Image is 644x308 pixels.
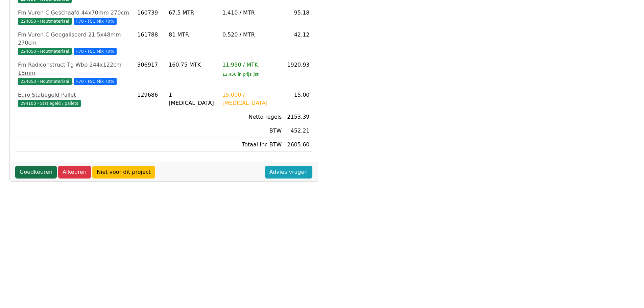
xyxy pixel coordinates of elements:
[284,28,312,58] td: 42.12
[284,58,312,88] td: 1920.93
[135,28,166,58] td: 161788
[18,31,132,55] a: Fm Vuren C Geegaliseerd 21,5x48mm 270cm224050 - Houtmateriaal F70 - FSC Mix 70%
[220,124,285,138] td: BTW
[74,78,117,85] span: F70 - FSC Mix 70%
[284,138,312,152] td: 2605.60
[18,91,132,99] div: Euro Statiegeld Pallet
[15,166,57,179] a: Goedkeuren
[284,124,312,138] td: 452.21
[222,61,282,69] div: 11.950 / MTK
[74,48,117,55] span: F70 - FSC Mix 70%
[222,9,282,17] div: 1.410 / MTR
[135,58,166,88] td: 306917
[169,61,217,69] div: 160.75 MTK
[220,110,285,124] td: Netto regels
[18,9,132,25] a: Fm Vuren C Geschaafd 44x70mm 270cm224050 - Houtmateriaal F70 - FSC Mix 70%
[135,88,166,110] td: 129686
[18,9,132,17] div: Fm Vuren C Geschaafd 44x70mm 270cm
[58,166,91,179] a: Afkeuren
[18,100,81,107] span: 294100 - Statiegeld / pallets
[169,31,217,39] div: 81 MTR
[18,61,132,77] div: Fm Radiconstruct Tg Wbp 244x122cm 18mm
[222,91,282,107] div: 15.000 / [MEDICAL_DATA]
[265,166,312,179] a: Advies vragen
[18,91,132,107] a: Euro Statiegeld Pallet294100 - Statiegeld / pallets
[92,166,155,179] a: Niet voor dit project
[169,9,217,17] div: 67.5 MTR
[220,138,285,152] td: Totaal inc BTW
[284,88,312,110] td: 15.00
[284,110,312,124] td: 2153.39
[18,61,132,85] a: Fm Radiconstruct Tg Wbp 244x122cm 18mm224050 - Houtmateriaal F70 - FSC Mix 70%
[18,31,132,47] div: Fm Vuren C Geegaliseerd 21,5x48mm 270cm
[74,18,117,25] span: F70 - FSC Mix 70%
[18,48,72,55] span: 224050 - Houtmateriaal
[18,18,72,25] span: 224050 - Houtmateriaal
[169,91,217,107] div: 1 [MEDICAL_DATA]
[222,31,282,39] div: 0.520 / MTR
[135,6,166,28] td: 160739
[284,6,312,28] td: 95.18
[18,78,72,85] span: 224050 - Houtmateriaal
[222,72,259,77] sub: 12.450 in prijslijst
